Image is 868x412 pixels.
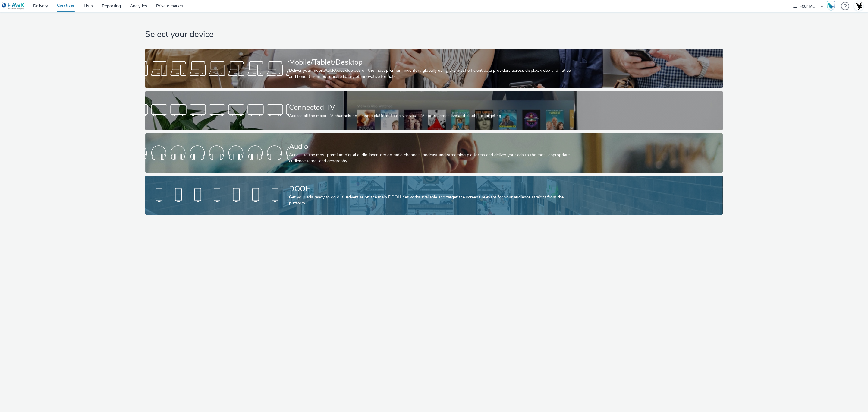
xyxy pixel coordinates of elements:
div: Access to the most premium digital audio inventory on radio channels, podcast and streaming platf... [289,152,577,164]
img: undefined Logo [2,2,25,10]
a: DOOHGet your ads ready to go out! Advertise on the main DOOH networks available and target the sc... [145,176,722,215]
div: Audio [289,141,577,152]
a: Hawk Academy [826,1,838,11]
a: Mobile/Tablet/DesktopDeliver your mobile/tablet/desktop ads on the most premium inventory globall... [145,49,722,88]
a: Connected TVAccess all the major TV channels on a single platform to deliver your TV spots across... [145,91,722,130]
h1: Select your device [145,29,722,40]
div: Connected TV [289,102,577,113]
div: Get your ads ready to go out! Advertise on the main DOOH networks available and target the screen... [289,194,577,207]
img: Hawk Academy [826,1,835,11]
div: Deliver your mobile/tablet/desktop ads on the most premium inventory globally using the most effi... [289,68,577,80]
img: Account UK [854,2,863,11]
div: Access all the major TV channels on a single platform to deliver your TV spots across live and ca... [289,113,577,119]
a: AudioAccess to the most premium digital audio inventory on radio channels, podcast and streaming ... [145,133,722,173]
div: DOOH [289,184,577,194]
div: Mobile/Tablet/Desktop [289,57,577,68]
